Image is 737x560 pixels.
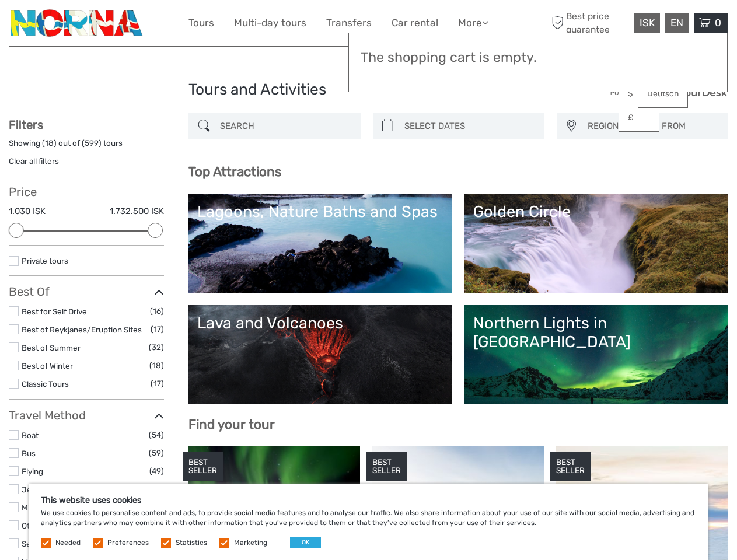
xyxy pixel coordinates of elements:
a: Car rental [392,15,438,32]
a: Best of Winter [22,361,73,370]
a: Clear all filters [9,156,59,166]
label: 1.030 ISK [9,205,46,218]
b: Top Attractions [188,164,281,180]
label: Preferences [107,538,149,548]
b: Find your tour [188,416,275,432]
label: Marketing [234,538,267,548]
div: We use cookies to personalise content and ads, to provide social media features and to analyse ou... [29,484,708,560]
button: Open LiveChat chat widget [134,18,148,32]
h3: Travel Method [9,408,164,422]
a: Private tours [22,256,68,265]
div: BEST SELLER [366,452,407,481]
h5: This website uses cookies [41,495,696,505]
a: £ [619,107,659,128]
span: 0 [713,17,723,29]
span: (17) [151,323,164,336]
label: Statistics [176,538,207,548]
a: Golden Circle [473,202,719,284]
img: 3202-b9b3bc54-fa5a-4c2d-a914-9444aec66679_logo_small.png [9,9,146,37]
h3: Price [9,185,164,199]
div: Lava and Volcanoes [197,314,443,332]
div: Lagoons, Nature Baths and Spas [197,202,443,221]
a: Lagoons, Nature Baths and Spas [197,202,443,284]
a: Northern Lights in [GEOGRAPHIC_DATA] [473,314,719,395]
a: Classic Tours [22,379,69,388]
label: 599 [85,138,99,149]
a: Multi-day tours [234,15,306,32]
span: Best price guarantee [549,10,631,36]
div: Golden Circle [473,202,719,221]
a: Flying [22,467,43,476]
span: (16) [150,304,164,318]
a: More [458,15,488,32]
a: Jeep / 4x4 [22,485,62,494]
a: Best of Reykjanes/Eruption Sites [22,325,142,334]
label: 18 [45,138,54,149]
a: Deutsch [638,83,687,104]
h3: Best Of [9,285,164,299]
button: OK [290,537,321,548]
label: Needed [55,538,81,548]
a: Self-Drive [22,539,58,548]
a: Other / Non-Travel [22,521,89,530]
label: 1.732.500 ISK [110,205,164,218]
p: We're away right now. Please check back later! [16,20,132,30]
span: ISK [640,17,655,29]
input: SELECT DATES [400,116,539,136]
a: Boat [22,430,39,440]
span: (59) [149,446,164,460]
div: BEST SELLER [183,452,223,481]
span: (32) [149,341,164,354]
span: (104) [145,482,164,496]
strong: Filters [9,118,43,132]
div: Showing ( ) out of ( ) tours [9,138,164,156]
a: Lava and Volcanoes [197,314,443,395]
a: Bus [22,449,36,458]
a: Best for Self Drive [22,307,87,316]
a: Transfers [326,15,372,32]
img: PurchaseViaTourDesk.png [610,85,728,100]
a: $ [619,83,659,104]
span: (18) [149,359,164,372]
button: REGION / STARTS FROM [582,117,722,136]
div: Northern Lights in [GEOGRAPHIC_DATA] [473,314,719,352]
span: (54) [149,428,164,442]
a: Tours [188,15,214,32]
h3: The shopping cart is empty. [361,50,715,66]
h1: Tours and Activities [188,80,549,99]
span: (17) [151,377,164,390]
a: Best of Summer [22,343,81,352]
span: (49) [149,464,164,478]
div: EN [665,13,689,33]
a: Mini Bus / Car [22,503,72,512]
input: SEARCH [215,116,354,136]
div: BEST SELLER [550,452,591,481]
